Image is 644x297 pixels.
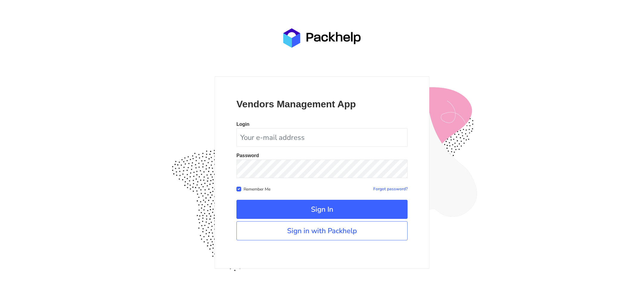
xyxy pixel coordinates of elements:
input: Your e-mail address [236,128,408,147]
p: Login [236,122,408,127]
a: Forgot password? [373,186,408,192]
p: Password [236,153,408,158]
button: Sign In [236,200,408,219]
a: Sign in with Packhelp [236,221,408,240]
label: Remember Me [244,185,270,192]
p: Vendors Management App [236,98,408,110]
